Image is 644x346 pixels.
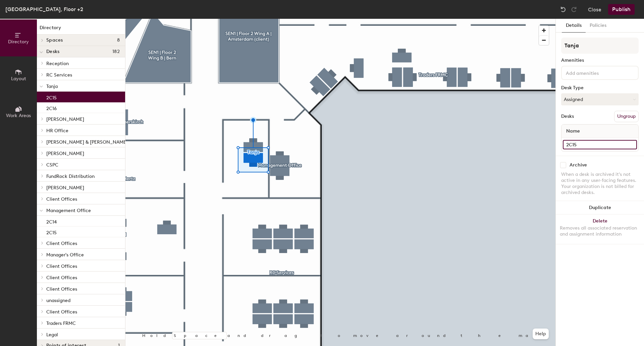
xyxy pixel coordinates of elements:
span: Name [563,125,583,137]
span: [PERSON_NAME] [46,116,84,122]
span: 8 [117,38,120,43]
img: Undo [560,6,567,13]
button: DeleteRemoves all associated reservation and assignment information [556,214,644,244]
input: Add amenities [565,68,625,77]
button: Close [588,4,601,15]
span: Reception [46,61,69,66]
img: Redo [571,6,577,13]
button: Details [562,19,586,33]
span: Directory [8,39,29,45]
span: Client Offices [46,286,77,292]
span: HR Office [46,128,68,134]
span: [PERSON_NAME] [46,185,84,191]
button: Duplicate [556,201,644,214]
div: Desks [561,114,574,119]
button: Ungroup [614,111,639,122]
span: Tanja [46,84,58,89]
div: Archive [570,162,587,168]
input: Unnamed desk [563,140,637,149]
div: When a desk is archived it's not active in any user-facing features. Your organization is not bil... [561,171,639,196]
span: [PERSON_NAME] & [PERSON_NAME] [46,139,128,145]
h1: Directory [37,24,125,35]
p: 2C15 [46,228,57,236]
button: Help [533,329,549,339]
div: Removes all associated reservation and assignment information [560,225,640,237]
span: Client Offices [46,263,77,269]
span: FundRock Distribution [46,174,95,179]
span: unassigned [46,298,70,303]
span: Client Offices [46,196,77,202]
span: Client Offices [46,241,77,246]
p: 2C16 [46,104,57,111]
div: Desk Type [561,85,639,91]
button: Assigned [561,93,639,105]
p: 2C14 [46,217,57,225]
button: Policies [586,19,610,33]
span: CSPC [46,162,58,168]
div: [GEOGRAPHIC_DATA], Floor +2 [5,5,83,13]
span: Management Office [46,208,91,213]
span: Manager's Office [46,252,84,258]
span: Spaces [46,38,63,43]
span: Layout [11,76,26,82]
span: Desks [46,49,59,54]
span: Traders FRMC [46,320,76,326]
span: Client Offices [46,309,77,315]
button: Publish [608,4,635,15]
span: Work Areas [6,113,31,118]
span: 182 [112,49,120,54]
span: RC Services [46,72,72,78]
span: Legal [46,332,58,338]
p: 2C15 [46,93,57,101]
div: Amenities [561,58,639,63]
span: Client Offices [46,275,77,281]
span: [PERSON_NAME] [46,151,84,156]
